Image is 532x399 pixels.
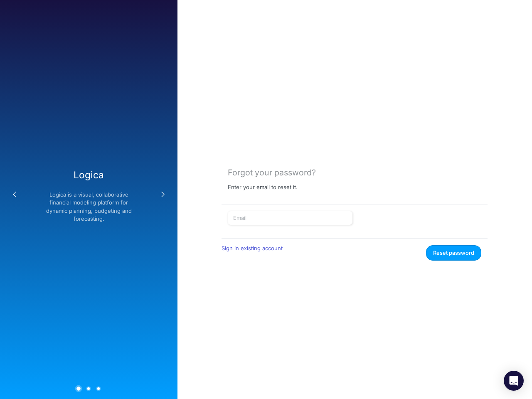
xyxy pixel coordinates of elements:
[426,245,481,261] button: Reset password
[96,386,101,391] button: 3
[6,186,23,203] button: Previous
[504,371,524,391] div: Open Intercom Messenger
[40,191,138,223] p: Logica is a visual, collaborative financial modeling platform for dynamic planning, budgeting and...
[228,184,298,191] p: Enter your email to reset it.
[222,245,283,251] a: Sign in existing account
[75,385,82,392] button: 1
[228,168,481,177] div: Forgot your password?
[155,186,171,203] button: Next
[228,211,352,225] input: Email
[40,169,138,180] h3: Logica
[86,386,91,391] button: 2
